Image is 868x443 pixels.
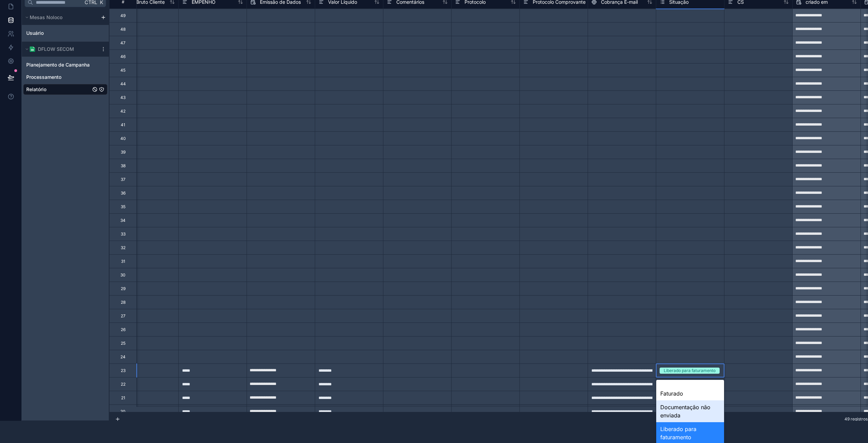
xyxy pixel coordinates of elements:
font: 21 [121,395,125,400]
font: 46 [120,54,126,59]
font: 24 [120,354,126,359]
font: 39 [121,149,126,155]
font: 38 [121,163,126,168]
font: 49 registros [844,416,868,421]
font: 31 [121,259,125,264]
font: 20 [120,409,126,414]
font: 29 [121,286,126,291]
font: 43 [120,95,126,100]
font: 22 [121,382,126,387]
font: 41 [121,122,125,127]
font: 23 [121,368,126,373]
font: 48 [120,27,126,32]
font: 27 [121,313,126,318]
font: 34 [120,218,126,223]
font: 32 [121,245,126,250]
font: Liberado para faturamento [660,426,696,441]
font: 49 [120,13,126,18]
font: 44 [120,81,126,86]
font: 28 [121,300,126,305]
font: 45 [120,68,126,73]
font: 30 [120,272,126,277]
font: 42 [120,109,126,114]
font: 33 [121,231,126,237]
font: 47 [120,40,126,45]
font: Liberado para faturamento [664,368,716,373]
font: 25 [121,341,126,346]
font: 37 [121,177,126,182]
font: 36 [121,190,126,196]
font: 35 [121,204,126,209]
font: Faturado [660,390,683,397]
font: 26 [121,327,126,332]
font: Documentação não enviada [660,404,710,419]
font: 40 [120,136,126,141]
